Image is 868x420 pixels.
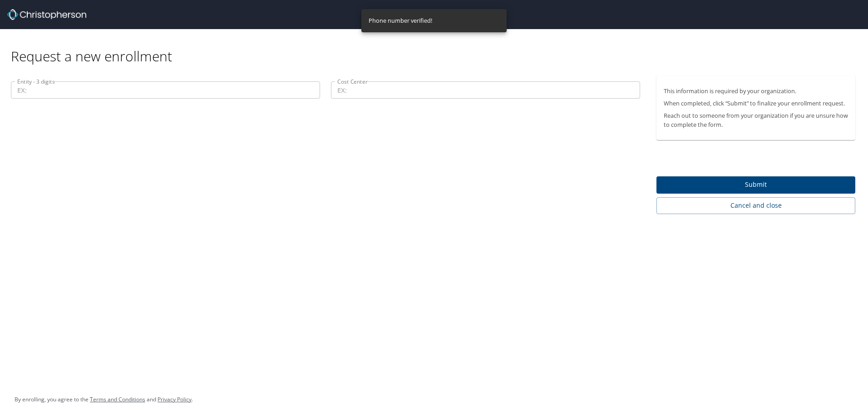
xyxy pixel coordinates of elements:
a: Terms and Conditions [90,395,145,403]
div: By enrolling, you agree to the and . [15,388,193,411]
input: EX: [11,81,320,99]
p: This information is required by your organization. [664,87,848,95]
div: Request a new enrollment [11,29,863,65]
input: EX: [331,81,640,99]
p: When completed, click “Submit” to finalize your enrollment request. [664,99,848,108]
span: Cancel and close [664,200,848,211]
button: Submit [656,176,855,194]
a: Privacy Policy [158,395,192,403]
p: Reach out to someone from your organization if you are unsure how to complete the form. [664,111,848,129]
img: cbt logo [7,9,86,20]
span: Submit [664,179,848,190]
button: Cancel and close [656,197,855,214]
div: Phone number verified! [369,12,432,30]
